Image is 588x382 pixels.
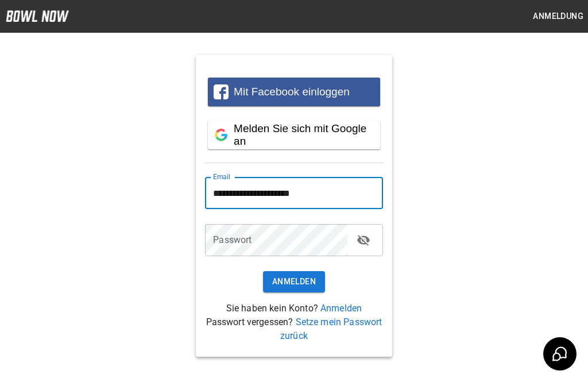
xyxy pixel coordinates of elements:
[528,6,588,27] button: Anmeldung
[205,302,382,315] p: Sie haben kein Konto?
[280,317,382,341] a: Setze mein Passwort zurück
[263,271,325,292] button: Anmelden
[208,78,380,106] button: Mit Facebook einloggen
[6,10,69,22] img: logo
[320,303,362,314] a: Anmelden
[205,315,382,343] p: Passwort vergessen?
[352,229,375,252] button: toggle password visibility
[208,121,380,149] button: Melden Sie sich mit Google an
[234,86,350,98] span: Mit Facebook einloggen
[234,122,366,147] span: Melden Sie sich mit Google an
